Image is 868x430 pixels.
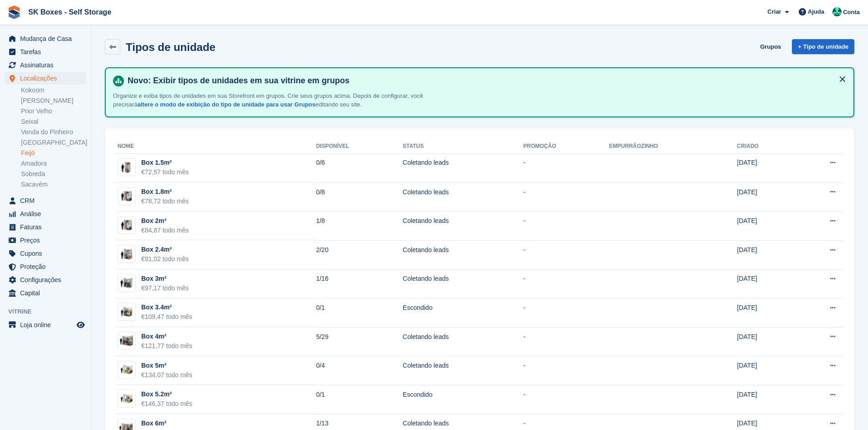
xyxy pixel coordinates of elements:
td: [DATE] [737,298,794,328]
img: 20-sqft-unit.jpg [118,218,135,232]
a: [PERSON_NAME] [21,96,86,105]
a: menu [5,221,86,233]
div: Box 3.4m² [141,303,192,312]
td: - [523,153,609,182]
td: Escondido [403,385,524,414]
a: menu [5,59,86,71]
a: menu [5,319,86,331]
h4: Novo: Exibir tipos de unidades em sua vitrine em grupos [124,76,846,86]
a: Feijó [21,149,86,157]
div: €121,77 todo mês [141,341,192,351]
td: - [523,240,609,269]
div: Box 2m² [141,216,189,226]
span: Conta [843,8,860,17]
a: menu [5,194,86,207]
a: menu [5,72,86,85]
td: 0/1 [316,385,403,414]
td: [DATE] [737,327,794,356]
td: [DATE] [737,269,794,298]
a: menu [5,287,86,299]
div: €146,37 todo mês [141,399,192,409]
td: Coletando leads [403,182,524,212]
a: menu [5,46,86,58]
td: 5/29 [316,327,403,356]
img: 50-sqft-unit.jpg [118,392,135,405]
a: menu [5,234,86,247]
div: Box 5.2m² [141,390,192,399]
span: Faturas [20,221,75,233]
h2: Tipos de unidade [126,41,216,53]
a: menu [5,260,86,273]
span: CRM [20,194,75,207]
a: Amadora [21,159,86,168]
td: Escondido [403,298,524,328]
a: Sobreda [21,170,86,178]
img: Cláudio Borges [832,7,842,16]
td: Coletando leads [403,327,524,356]
th: Criado [737,139,794,154]
span: Localizações [20,72,75,85]
div: Box 4m² [141,332,192,341]
span: Vitrine [8,307,91,316]
td: - [523,356,609,385]
td: Coletando leads [403,240,524,269]
td: [DATE] [737,356,794,385]
a: Loja de pré-visualização [75,319,86,330]
div: €84,87 todo mês [141,226,189,235]
a: Grupos [756,39,785,54]
span: Proteção [20,260,75,273]
div: €91,02 todo mês [141,254,189,264]
div: Box 3m² [141,274,189,283]
a: Prior Velho [21,107,86,116]
td: 0/1 [316,298,403,328]
div: Box 5m² [141,361,192,370]
th: Nome [116,139,316,154]
img: stora-icon-8386f47178a22dfd0bd8f6a31ec36ba5ce8667c1dd55bd0f319d3a0aa187defe.svg [7,5,21,19]
a: menu [5,32,86,45]
td: 1/16 [316,269,403,298]
td: 0/4 [316,356,403,385]
img: 40-sqft-unit.jpg [118,334,135,348]
td: - [523,298,609,328]
td: 2/20 [316,240,403,269]
a: Venda do Pinheiro [21,128,86,137]
td: Coletando leads [403,356,524,385]
th: Promoção [523,139,609,154]
td: - [523,182,609,212]
td: Coletando leads [403,212,524,241]
span: Assinaturas [20,59,75,71]
a: menu [5,247,86,260]
th: Status [403,139,524,154]
td: [DATE] [737,240,794,269]
span: Ajuda [808,7,824,16]
a: Kokoom [21,86,86,95]
th: Empurrãozinho [609,139,737,154]
img: 30-sqft-unit.jpg [118,277,135,290]
span: Configurações [20,273,75,286]
div: €72,57 todo mês [141,167,189,177]
img: 50-sqft-unit.jpg [118,363,135,376]
a: + Tipo de unidade [792,39,854,54]
td: 0/8 [316,182,403,212]
td: 0/6 [316,153,403,182]
a: altere o modo de exibição do tipo de unidade para usar Grupos [137,101,315,108]
th: Disponível [316,139,403,154]
span: Tarefas [20,46,75,58]
span: Mudança de Casa [20,32,75,45]
div: €97,17 todo mês [141,283,189,293]
div: Box 6m² [141,419,192,428]
span: Capital [20,287,75,299]
span: Cupons [20,247,75,260]
div: €78,72 todo mês [141,197,189,206]
a: Sacavém [21,180,86,189]
td: - [523,212,609,241]
img: 20-sqft-unit.jpg [118,190,135,203]
td: [DATE] [737,182,794,212]
td: Coletando leads [403,153,524,182]
div: Box 2.4m² [141,245,189,254]
span: Criar [767,7,781,16]
img: 35-sqft-unit.jpg [118,305,135,319]
td: - [523,385,609,414]
a: menu [5,273,86,286]
td: [DATE] [737,212,794,241]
